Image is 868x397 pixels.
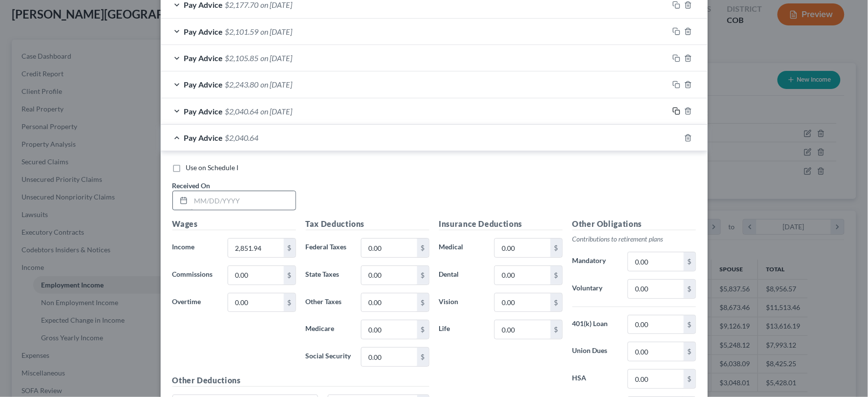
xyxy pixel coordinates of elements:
[184,80,223,89] span: Pay Advice
[495,320,550,339] input: 0.00
[417,266,429,285] div: $
[284,293,296,312] div: $
[225,107,259,116] span: $2,040.64
[172,181,211,190] span: Received On
[228,239,283,257] input: 0.00
[261,80,293,89] span: on [DATE]
[684,252,696,271] div: $
[434,265,490,285] label: Dental
[439,218,563,230] h5: Insurance Deductions
[495,266,550,285] input: 0.00
[184,27,223,36] span: Pay Advice
[172,375,429,387] h5: Other Deductions
[628,315,683,334] input: 0.00
[628,280,683,298] input: 0.00
[572,234,696,244] p: Contributions to retirement plans
[191,191,296,210] input: MM/DD/YYYY
[417,348,429,366] div: $
[434,238,490,258] label: Medical
[284,239,296,257] div: $
[225,133,259,142] span: $2,040.64
[417,320,429,339] div: $
[550,266,562,285] div: $
[225,80,259,89] span: $2,243.80
[568,252,623,271] label: Mandatory
[306,218,429,230] h5: Tax Deductions
[361,320,417,339] input: 0.00
[434,293,490,312] label: Vision
[550,320,562,339] div: $
[172,218,296,230] h5: Wages
[261,27,293,36] span: on [DATE]
[684,370,696,388] div: $
[417,239,429,257] div: $
[361,266,417,285] input: 0.00
[225,27,259,36] span: $2,101.59
[228,293,283,312] input: 0.00
[628,342,683,361] input: 0.00
[417,293,429,312] div: $
[301,347,357,367] label: Social Security
[184,107,223,116] span: Pay Advice
[184,133,223,142] span: Pay Advice
[684,342,696,361] div: $
[495,239,550,257] input: 0.00
[228,266,283,285] input: 0.00
[495,293,550,312] input: 0.00
[361,348,417,366] input: 0.00
[628,370,683,388] input: 0.00
[225,53,259,63] span: $2,105.85
[184,53,223,63] span: Pay Advice
[568,315,623,334] label: 401(k) Loan
[568,369,623,389] label: HSA
[301,238,357,258] label: Federal Taxes
[172,243,195,251] span: Income
[361,293,417,312] input: 0.00
[168,293,223,312] label: Overtime
[434,320,490,339] label: Life
[628,252,683,271] input: 0.00
[168,265,223,285] label: Commissions
[572,218,696,230] h5: Other Obligations
[301,293,357,312] label: Other Taxes
[284,266,296,285] div: $
[550,239,562,257] div: $
[684,315,696,334] div: $
[301,265,357,285] label: State Taxes
[568,279,623,299] label: Voluntary
[301,320,357,339] label: Medicare
[568,342,623,361] label: Union Dues
[684,280,696,298] div: $
[550,293,562,312] div: $
[261,107,293,116] span: on [DATE]
[186,163,239,172] span: Use on Schedule I
[361,239,417,257] input: 0.00
[261,53,293,63] span: on [DATE]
